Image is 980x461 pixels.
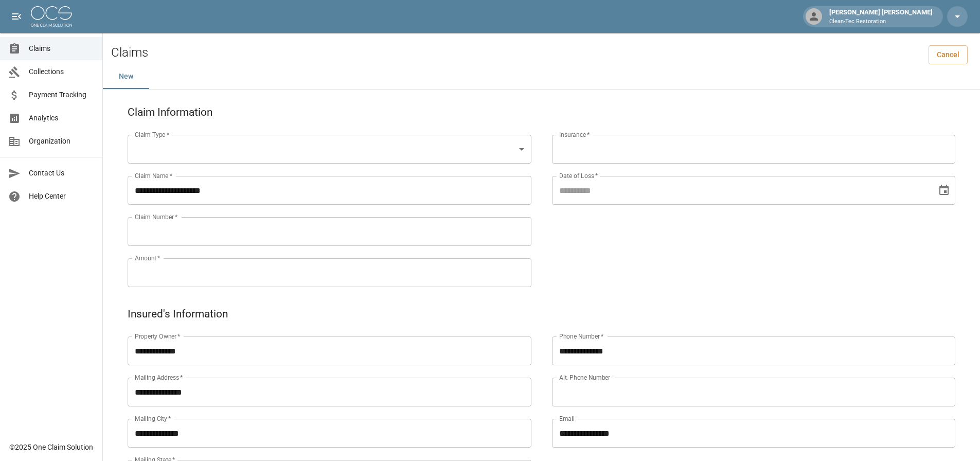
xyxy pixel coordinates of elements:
label: Insurance [559,130,590,139]
div: [PERSON_NAME] [PERSON_NAME] [825,7,937,26]
span: Analytics [29,113,94,123]
button: Choose date [934,180,954,201]
label: Date of Loss [559,171,598,180]
p: Clean-Tec Restoration [829,17,933,26]
label: Phone Number [559,332,603,341]
label: Property Owner [135,332,181,341]
span: Payment Tracking [29,90,94,100]
button: New [103,64,149,89]
label: Claim Type [135,130,169,139]
span: Contact Us [29,168,94,179]
span: Collections [29,66,94,77]
h2: Claims [111,45,148,60]
label: Mailing Address [135,373,183,382]
a: Cancel [929,45,968,64]
div: dynamic tabs [103,64,980,89]
label: Claim Name [135,171,172,180]
label: Mailing City [135,414,171,423]
label: Amount [135,254,161,262]
label: Claim Number [135,212,177,221]
button: open drawer [6,6,27,27]
img: ocs-logo-white-transparent.png [31,6,72,27]
span: Claims [29,43,94,54]
span: Organization [29,136,94,147]
span: Help Center [29,191,94,202]
div: © 2025 One Claim Solution [9,442,93,452]
label: Alt. Phone Number [559,373,610,382]
label: Email [559,414,575,423]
